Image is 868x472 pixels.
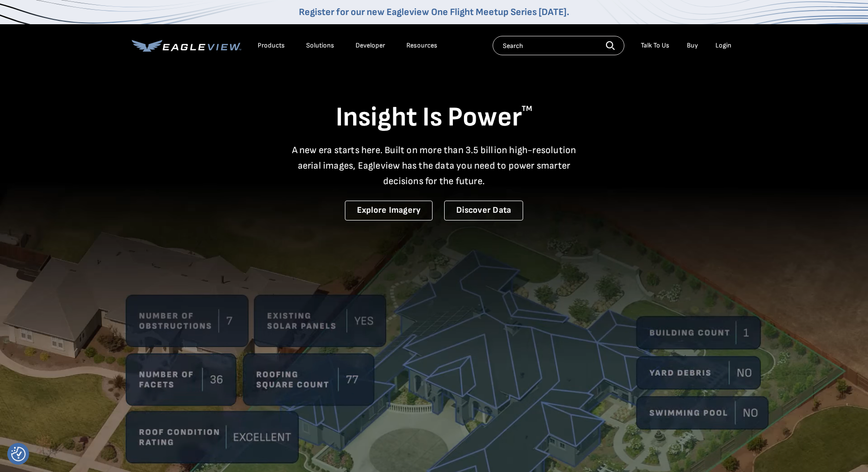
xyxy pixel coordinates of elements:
[715,41,731,50] div: Login
[356,41,385,50] a: Developer
[299,6,569,18] a: Register for our new Eagleview One Flight Meetup Series [DATE].
[641,41,669,50] div: Talk To Us
[687,41,698,50] a: Buy
[306,41,334,50] div: Solutions
[132,101,736,135] h1: Insight Is Power
[11,447,26,461] button: Consent Preferences
[258,41,285,50] div: Products
[493,36,624,55] input: Search
[11,447,26,461] img: Revisit consent button
[406,41,437,50] div: Resources
[286,142,582,189] p: A new era starts here. Built on more than 3.5 billion high-resolution aerial images, Eagleview ha...
[444,201,523,220] a: Discover Data
[522,104,532,113] sup: TM
[345,201,433,220] a: Explore Imagery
